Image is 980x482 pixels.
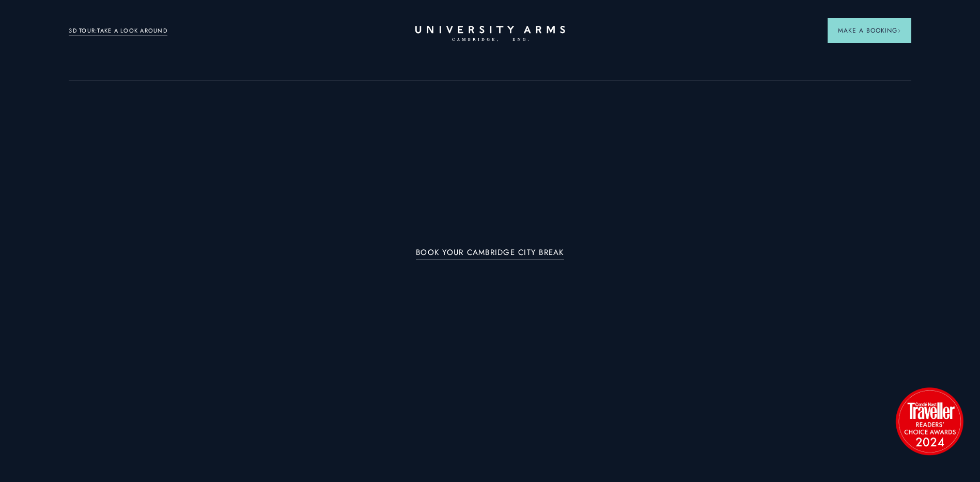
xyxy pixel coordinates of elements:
[897,29,901,33] img: Arrow icon
[415,26,565,42] a: Home
[838,26,901,35] span: Make a Booking
[891,382,968,460] img: image-2524eff8f0c5d55edbf694693304c4387916dea5-1501x1501-png
[828,18,911,43] button: Make a BookingArrow icon
[416,248,564,260] a: BOOK YOUR CAMBRIDGE CITY BREAK
[69,26,167,36] a: 3D TOUR:TAKE A LOOK AROUND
